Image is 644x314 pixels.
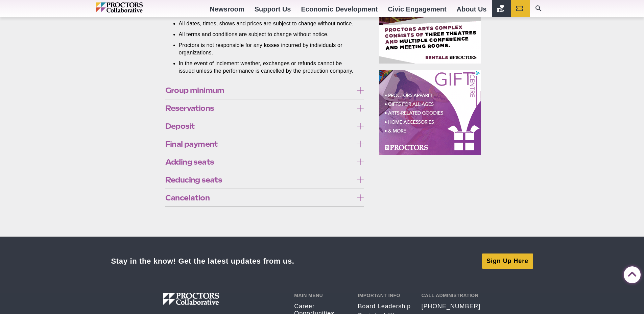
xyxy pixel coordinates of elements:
span: Adding seats [165,158,354,166]
span: Final payment [165,140,354,148]
li: All dates, times, shows and prices are subject to change without notice. [179,20,354,27]
li: In the event of inclement weather, exchanges or refunds cannot be issued unless the performance i... [179,60,354,75]
a: [PHONE_NUMBER] [421,303,480,310]
a: Back to Top [624,267,637,280]
a: Sign Up Here [482,253,533,268]
h2: Call Administration [421,293,481,298]
span: Deposit [165,122,354,130]
img: Proctors logo [96,2,172,13]
span: Cancelation [165,194,354,201]
li: All terms and conditions are subject to change without notice. [179,31,354,38]
h2: Important Info [358,293,411,298]
div: Stay in the know! Get the latest updates from us. [111,257,294,266]
li: Proctors is not responsible for any losses incurred by individuals or organizations. [179,42,354,56]
a: Board Leadership [358,303,411,310]
span: Reservations [165,104,354,112]
iframe: Advertisement [379,70,481,155]
img: Proctors logo [163,293,255,305]
span: Reducing seats [165,176,354,184]
span: Group minimum [165,87,354,94]
h2: Main Menu [294,293,348,298]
